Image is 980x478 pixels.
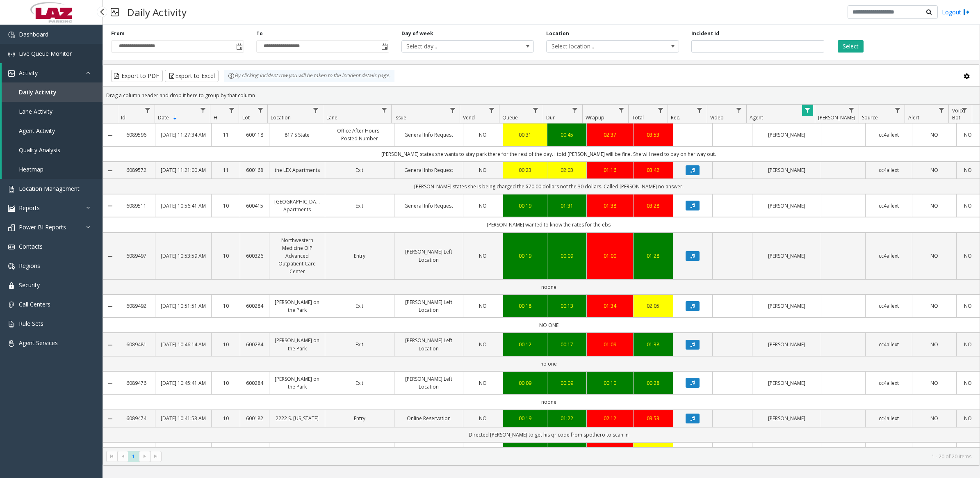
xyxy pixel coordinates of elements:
[592,252,628,260] a: 01:00
[552,131,582,139] a: 00:45
[468,252,498,260] a: NO
[8,340,15,347] img: 'icon'
[757,414,816,422] a: [PERSON_NAME]
[638,414,668,422] a: 03:53
[468,414,498,422] a: NO
[2,140,103,160] a: Quality Analysis
[917,252,951,260] a: NO
[274,298,320,314] a: [PERSON_NAME] on the Park
[399,131,458,139] a: General Info Request
[226,105,237,116] a: H Filter Menu
[552,202,582,210] a: 01:31
[962,166,975,174] a: NO
[8,263,15,270] img: 'icon'
[103,167,118,174] a: Collapse Details
[111,30,125,37] label: From
[166,453,971,460] kendo-pager-info: 1 - 20 of 20 items
[508,341,542,348] a: 00:12
[962,252,975,260] a: NO
[245,131,264,139] a: 600118
[19,242,43,250] span: Contacts
[552,302,582,310] a: 00:13
[892,105,903,116] a: Source Filter Menu
[468,166,498,174] a: NO
[917,414,951,422] a: NO
[274,236,320,276] a: Northwestern Medicine OIP Advanced Outpatient Care Center
[118,179,980,194] td: [PERSON_NAME] states she is being charged the $70.00 dollars not the 30 dollars. Called [PERSON_N...
[19,30,48,38] span: Dashboard
[8,302,15,308] img: 'icon'
[118,356,980,371] td: no one
[871,202,907,210] a: cc4allext
[217,202,235,210] a: 10
[310,105,321,116] a: Location Filter Menu
[8,51,15,57] img: 'icon'
[160,252,206,260] a: [DATE] 10:53:59 AM
[757,166,816,174] a: [PERSON_NAME]
[256,30,263,37] label: To
[160,202,206,210] a: [DATE] 10:56:41 AM
[19,88,57,96] span: Daily Activity
[552,166,582,174] a: 02:03
[552,252,582,260] div: 00:09
[118,318,980,333] td: NO ONE
[757,202,816,210] a: [PERSON_NAME]
[242,114,250,121] span: Lot
[197,105,208,116] a: Date Filter Menu
[217,414,235,422] a: 10
[463,114,475,121] span: Vend
[217,341,235,348] a: 10
[245,379,264,387] a: 600284
[118,427,980,442] td: Directed [PERSON_NAME] to get his qr code from spothero to scan in
[508,302,542,310] a: 00:18
[750,114,763,121] span: Agent
[592,379,628,387] a: 00:10
[19,127,55,135] span: Agent Activity
[245,341,264,348] a: 600284
[103,105,980,447] div: Data table
[224,70,394,82] div: By clicking Incident row you will be taken to the incident details page.
[19,204,40,212] span: Reports
[228,73,235,79] img: infoIcon.svg
[468,341,498,348] a: NO
[468,131,498,139] a: NO
[638,131,668,139] div: 03:53
[330,202,389,210] a: Exit
[592,341,628,348] div: 01:09
[552,414,582,422] div: 01:22
[710,114,724,121] span: Video
[19,185,80,192] span: Location Management
[638,252,668,260] div: 01:28
[638,202,668,210] a: 03:28
[546,30,569,37] label: Location
[959,105,970,116] a: Voice Bot Filter Menu
[846,105,857,116] a: Parker Filter Menu
[942,8,970,16] a: Logout
[160,166,206,174] a: [DATE] 11:21:00 AM
[552,379,582,387] a: 00:09
[172,114,178,121] span: Sortable
[123,2,191,22] h3: Daily Activity
[160,302,206,310] a: [DATE] 10:51:51 AM
[19,50,72,57] span: Live Queue Monitor
[330,252,389,260] a: Entry
[330,341,389,348] a: Exit
[103,416,118,422] a: Collapse Details
[245,166,264,174] a: 600168
[19,339,58,347] span: Agent Services
[468,302,498,310] a: NO
[271,114,291,121] span: Location
[468,379,498,387] a: NO
[592,414,628,422] a: 02:12
[399,202,458,210] a: General Info Request
[19,107,52,115] span: Lane Activity
[103,342,118,348] a: Collapse Details
[330,166,389,174] a: Exit
[592,166,628,174] a: 01:16
[757,131,816,139] a: [PERSON_NAME]
[274,198,320,213] a: [GEOGRAPHIC_DATA] Apartments
[19,262,40,270] span: Regions
[871,414,907,422] a: cc4allext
